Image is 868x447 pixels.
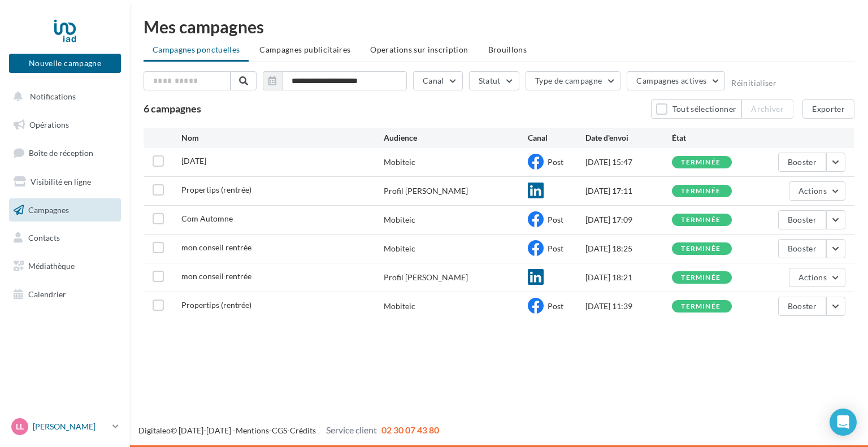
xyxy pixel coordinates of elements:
span: Journée du patrimoine [181,156,206,166]
button: Notifications [7,85,119,109]
div: Canal [528,132,585,144]
span: Actions [798,272,827,282]
span: 6 campagnes [144,102,201,115]
span: Campagnes publicitaires [259,45,350,54]
a: Mentions [236,426,269,435]
div: Date d'envoi [585,132,672,144]
span: Notifications [30,92,76,101]
div: Mobiteic [384,214,415,225]
div: Nom [181,132,384,144]
span: Propertips (rentrée) [181,300,251,310]
a: Opérations [7,113,123,137]
button: Actions [789,268,845,287]
button: Type de campagne [526,71,621,90]
button: Canal [413,71,463,90]
div: Mobiteic [384,301,415,312]
div: [DATE] 17:11 [585,185,672,197]
div: [DATE] 17:09 [585,214,672,225]
span: Calendrier [28,289,66,299]
div: terminée [681,245,721,253]
span: Post [548,301,563,311]
div: [DATE] 18:21 [585,272,672,283]
span: Operations sur inscription [370,45,468,54]
button: Exporter [802,99,854,119]
span: Brouillons [488,45,527,54]
span: LL [16,421,24,432]
button: Nouvelle campagne [9,54,121,73]
div: Profil [PERSON_NAME] [384,185,468,197]
a: Contacts [7,226,123,250]
span: Post [548,157,563,167]
button: Booster [778,210,826,229]
div: [DATE] 15:47 [585,157,672,168]
div: Mobiteic [384,157,415,168]
a: LL [PERSON_NAME] [9,416,121,437]
span: Actions [798,186,827,196]
div: Open Intercom Messenger [830,409,857,436]
a: Digitaleo [138,426,171,435]
a: Médiathèque [7,254,123,278]
button: Archiver [741,99,793,119]
button: Campagnes actives [627,71,725,90]
div: Profil [PERSON_NAME] [384,272,468,283]
button: Statut [469,71,519,90]
button: Booster [778,239,826,258]
span: Opérations [29,120,69,129]
button: Booster [778,297,826,316]
span: Médiathèque [28,261,75,271]
span: 02 30 07 43 80 [381,424,439,435]
span: Com Automne [181,214,233,223]
span: Visibilité en ligne [31,177,91,186]
div: terminée [681,303,721,310]
button: Réinitialiser [731,79,776,88]
a: Campagnes [7,198,123,222]
button: Booster [778,153,826,172]
div: terminée [681,216,721,224]
span: mon conseil rentrée [181,271,251,281]
a: Calendrier [7,283,123,306]
a: Crédits [290,426,316,435]
div: terminée [681,274,721,281]
div: Mobiteic [384,243,415,254]
span: Propertips (rentrée) [181,185,251,194]
div: [DATE] 11:39 [585,301,672,312]
span: Campagnes [28,205,69,214]
div: Audience [384,132,528,144]
span: Post [548,215,563,224]
span: © [DATE]-[DATE] - - - [138,426,439,435]
span: Post [548,244,563,253]
div: État [672,132,758,144]
div: Mes campagnes [144,18,854,35]
p: [PERSON_NAME] [33,421,108,432]
span: Campagnes actives [636,76,706,85]
button: Actions [789,181,845,201]
span: Contacts [28,233,60,242]
a: Boîte de réception [7,141,123,165]
span: Service client [326,424,377,435]
a: CGS [272,426,287,435]
div: terminée [681,159,721,166]
span: Boîte de réception [29,148,93,158]
a: Visibilité en ligne [7,170,123,194]
button: Tout sélectionner [651,99,741,119]
span: mon conseil rentrée [181,242,251,252]
div: terminée [681,188,721,195]
div: [DATE] 18:25 [585,243,672,254]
